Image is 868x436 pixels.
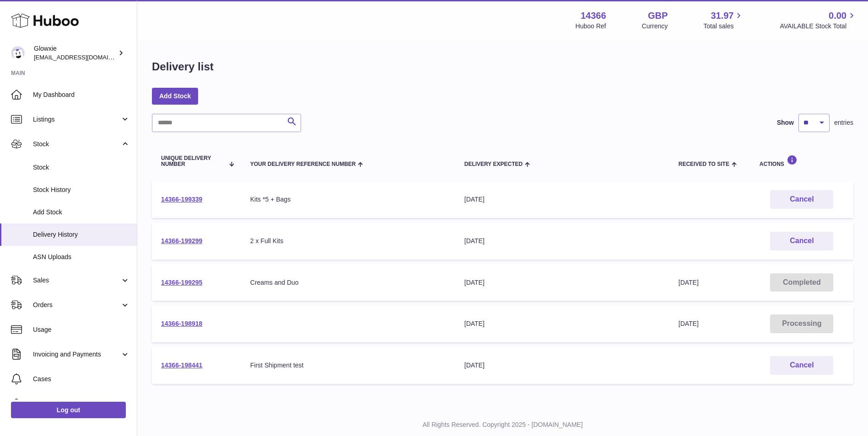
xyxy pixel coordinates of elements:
[145,420,861,429] p: All Rights Reserved. Copyright 2025 - [DOMAIN_NAME]
[33,115,120,124] span: Listings
[770,232,833,250] button: Cancel
[250,237,446,245] div: 2 x Full Kits
[464,361,660,370] div: [DATE]
[161,155,224,167] span: Unique Delivery Number
[11,402,126,418] a: Log out
[161,362,202,369] a: 14366-198441
[834,118,853,127] span: entries
[760,155,844,167] div: Actions
[780,22,857,31] span: AVAILABLE Stock Total
[581,10,606,22] strong: 14366
[33,276,120,285] span: Sales
[11,46,25,60] img: internalAdmin-14366@internal.huboo.com
[33,186,130,194] span: Stock History
[33,253,130,261] span: ASN Uploads
[780,10,857,31] a: 0.00 AVAILABLE Stock Total
[829,10,846,22] span: 0.00
[33,90,130,99] span: My Dashboard
[679,320,699,327] span: [DATE]
[34,44,116,62] div: Glowxie
[152,59,214,74] h1: Delivery list
[161,196,202,203] a: 14366-199339
[770,356,833,375] button: Cancel
[703,22,744,31] span: Total sales
[464,237,660,245] div: [DATE]
[250,195,446,204] div: Kits *5 + Bags
[250,361,446,370] div: First Shipment test
[152,88,198,104] a: Add Stock
[33,325,130,334] span: Usage
[464,319,660,328] div: [DATE]
[33,301,120,309] span: Orders
[679,161,729,167] span: Received to Site
[161,279,202,286] a: 14366-199295
[33,208,130,217] span: Add Stock
[33,375,130,383] span: Cases
[703,10,744,31] a: 31.97 Total sales
[464,278,660,287] div: [DATE]
[679,279,699,286] span: [DATE]
[648,10,668,22] strong: GBP
[33,140,120,149] span: Stock
[161,237,202,245] a: 14366-199299
[777,118,794,127] label: Show
[770,190,833,209] button: Cancel
[33,163,130,172] span: Stock
[576,22,606,31] div: Huboo Ref
[250,278,446,287] div: Creams and Duo
[711,10,733,22] span: 31.97
[464,195,660,204] div: [DATE]
[642,22,668,31] div: Currency
[250,161,356,167] span: Your Delivery Reference Number
[33,230,130,239] span: Delivery History
[33,350,120,359] span: Invoicing and Payments
[34,53,135,61] span: [EMAIL_ADDRESS][DOMAIN_NAME]
[161,320,202,327] a: 14366-198918
[464,161,523,167] span: Delivery Expected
